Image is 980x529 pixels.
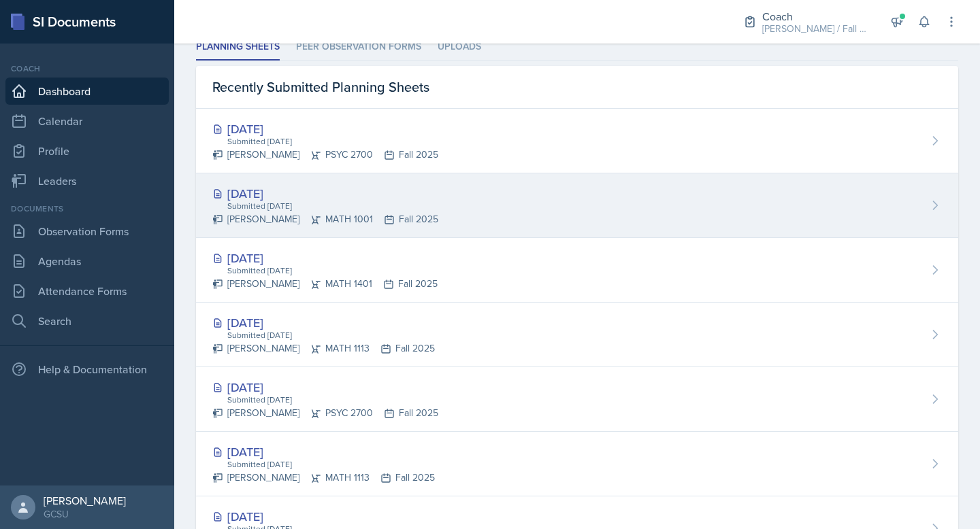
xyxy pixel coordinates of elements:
[762,22,871,36] div: [PERSON_NAME] / Fall 2025
[296,34,421,61] li: Peer Observation Forms
[5,307,169,335] a: Search
[5,203,169,215] div: Documents
[762,8,871,24] div: Coach
[212,212,438,226] div: [PERSON_NAME] MATH 1001 Fall 2025
[196,173,958,238] a: [DATE] Submitted [DATE] [PERSON_NAME]MATH 1001Fall 2025
[212,378,438,396] div: [DATE]
[5,107,169,135] a: Calendar
[5,218,169,245] a: Observation Forms
[212,507,435,526] div: [DATE]
[44,507,126,521] div: GCSU
[212,184,438,203] div: [DATE]
[196,367,958,432] a: [DATE] Submitted [DATE] [PERSON_NAME]PSYC 2700Fall 2025
[226,264,438,277] div: Submitted [DATE]
[212,406,438,420] div: [PERSON_NAME] PSYC 2700 Fall 2025
[196,34,280,61] li: Planning Sheets
[5,277,169,305] a: Attendance Forms
[212,148,438,162] div: [PERSON_NAME] PSYC 2700 Fall 2025
[5,356,169,383] div: Help & Documentation
[196,66,958,109] div: Recently Submitted Planning Sheets
[196,238,958,303] a: [DATE] Submitted [DATE] [PERSON_NAME]MATH 1401Fall 2025
[212,443,435,461] div: [DATE]
[226,200,438,212] div: Submitted [DATE]
[196,109,958,173] a: [DATE] Submitted [DATE] [PERSON_NAME]PSYC 2700Fall 2025
[438,34,481,61] li: Uploads
[5,137,169,165] a: Profile
[226,458,435,471] div: Submitted [DATE]
[212,277,438,291] div: [PERSON_NAME] MATH 1401 Fall 2025
[212,249,438,267] div: [DATE]
[212,313,435,332] div: [DATE]
[212,471,435,485] div: [PERSON_NAME] MATH 1113 Fall 2025
[226,329,435,341] div: Submitted [DATE]
[5,78,169,105] a: Dashboard
[212,120,438,138] div: [DATE]
[212,341,435,356] div: [PERSON_NAME] MATH 1113 Fall 2025
[5,63,169,75] div: Coach
[44,494,126,507] div: [PERSON_NAME]
[226,394,438,406] div: Submitted [DATE]
[196,303,958,367] a: [DATE] Submitted [DATE] [PERSON_NAME]MATH 1113Fall 2025
[196,432,958,496] a: [DATE] Submitted [DATE] [PERSON_NAME]MATH 1113Fall 2025
[5,248,169,275] a: Agendas
[5,167,169,194] a: Leaders
[226,135,438,148] div: Submitted [DATE]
